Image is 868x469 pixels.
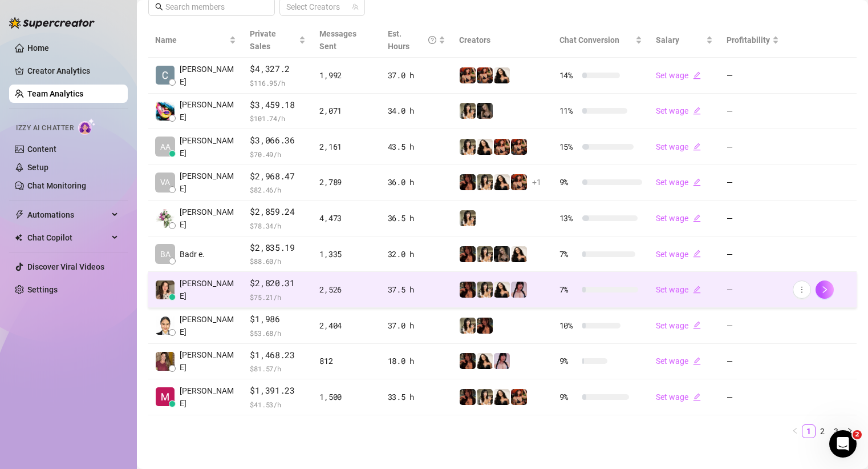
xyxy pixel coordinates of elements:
[27,206,108,224] span: Automations
[15,210,24,219] span: thunderbolt
[388,319,445,332] div: 37.0 h
[559,248,578,260] span: 7 %
[477,282,493,298] img: Candylion
[148,23,243,58] th: Name
[180,134,236,159] span: [PERSON_NAME]
[693,321,701,329] span: edit
[559,212,578,225] span: 13 %
[559,69,578,82] span: 14 %
[477,318,493,334] img: steph
[693,71,701,79] span: edit
[9,17,95,29] img: logo-BBDzfeDw.svg
[494,353,510,369] img: cyber
[693,178,701,186] span: edit
[319,105,374,117] div: 2,071
[78,118,96,135] img: AI Chatter
[802,425,815,438] a: 1
[27,43,49,53] a: Home
[388,248,445,260] div: 32.0 h
[250,205,306,219] span: $2,859.24
[250,348,306,362] span: $1,468.23
[388,283,445,296] div: 37.5 h
[788,424,802,438] button: left
[250,255,306,267] span: $ 88.60 /h
[156,66,175,85] img: Chasemarl Caban…
[720,94,786,130] td: —
[250,170,306,183] span: $2,968.47
[792,427,798,434] span: left
[250,149,306,160] span: $ 70.49 /h
[656,106,701,115] a: Set wageedit
[460,389,476,405] img: steph
[843,424,857,438] button: right
[720,272,786,308] td: —
[388,105,445,117] div: 34.0 h
[720,58,786,94] td: —
[156,316,175,335] img: Janezah Pasaylo
[656,35,679,45] span: Salary
[532,176,541,189] span: + 1
[720,165,786,201] td: —
[180,248,205,260] span: Badr e.
[250,312,306,326] span: $1,986
[250,384,306,398] span: $1,391.23
[460,174,476,190] img: steph
[165,1,259,13] input: Search members
[830,425,842,438] a: 3
[250,113,306,124] span: $ 101.74 /h
[428,27,436,53] span: question-circle
[656,356,701,366] a: Set wageedit
[843,424,857,438] li: Next Page
[720,236,786,272] td: —
[319,248,374,260] div: 1,335
[250,184,306,195] span: $ 82.46 /h
[180,170,236,195] span: [PERSON_NAME]
[477,353,493,369] img: mads
[250,363,306,374] span: $ 81.57 /h
[156,102,175,121] img: Edelyn Ribay
[27,62,119,80] a: Creator Analytics
[319,283,374,296] div: 2,526
[388,69,445,82] div: 37.0 h
[494,67,510,83] img: mads
[180,98,236,123] span: [PERSON_NAME]
[180,384,236,410] span: [PERSON_NAME]
[656,392,701,402] a: Set wageedit
[250,220,306,231] span: $ 78.34 /h
[460,103,476,119] img: Candylion
[250,276,306,290] span: $2,820.31
[727,35,770,45] span: Profitability
[656,250,701,259] a: Set wageedit
[352,3,359,10] span: team
[494,282,510,298] img: mads
[494,139,510,155] img: Oxillery
[319,355,374,367] div: 812
[180,277,236,302] span: [PERSON_NAME]
[460,246,476,262] img: steph
[693,393,701,401] span: edit
[27,181,86,190] a: Chat Monitoring
[460,139,476,155] img: Candylion
[27,285,58,294] a: Settings
[156,280,175,299] img: Júlia Nicodemos
[829,424,843,438] li: 3
[250,77,306,89] span: $ 116.95 /h
[180,206,236,231] span: [PERSON_NAME]
[559,141,578,153] span: 15 %
[829,430,857,458] iframe: Intercom live chat
[15,234,22,242] img: Chat Copilot
[180,63,236,88] span: [PERSON_NAME]
[319,176,374,189] div: 2,789
[656,71,701,80] a: Set wageedit
[494,389,510,405] img: mads
[160,176,170,189] span: VA
[693,286,701,294] span: edit
[559,176,578,189] span: 9 %
[319,69,374,82] div: 1,992
[494,174,510,190] img: mads
[720,129,786,165] td: —
[559,391,578,403] span: 9 %
[656,285,701,294] a: Set wageedit
[656,214,701,223] a: Set wageedit
[250,62,306,76] span: $4,327.2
